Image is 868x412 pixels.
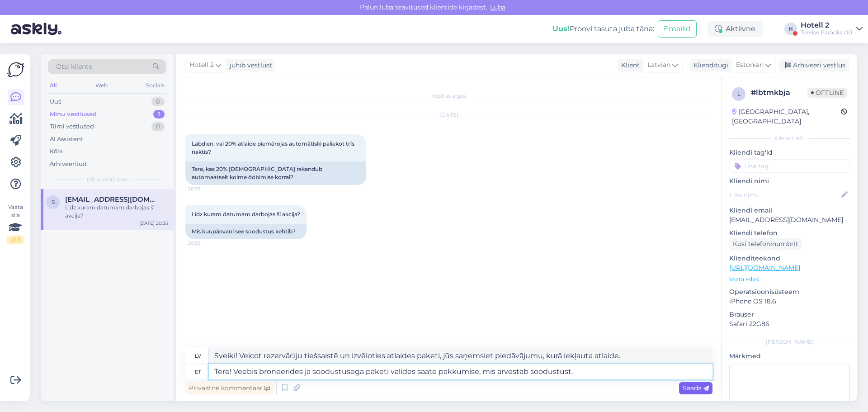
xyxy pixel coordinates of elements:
b: Uus! [552,24,570,33]
span: Hotell 2 [189,60,214,70]
div: [PERSON_NAME] [729,338,850,346]
div: Privaatne kommentaar [185,382,274,394]
div: All [48,80,58,91]
a: Hotell 2Tervise Paradiis OÜ [801,22,863,36]
div: Vaata siia [7,203,24,244]
span: Labdien, vai 20% atlaide piemērojas automātiski paliekot trīs naktis? [192,140,356,155]
div: Klient [618,61,640,70]
div: Aktiivne [708,21,763,37]
div: Arhiveeritud [50,160,87,169]
p: iPhone OS 18.6 [729,297,850,306]
div: Līdz kuram datumam darbojas šī akcija? [65,204,168,220]
p: Vaata edasi ... [729,275,850,284]
div: Klienditugi [690,61,728,70]
p: [EMAIL_ADDRESS][DOMAIN_NAME] [729,215,850,225]
div: 0 [151,122,165,131]
input: Lisa tag [729,159,850,173]
div: Tiimi vestlused [50,122,94,131]
div: # lbtmkbja [751,87,807,98]
div: [DATE] [185,111,712,119]
div: Vestlus algas [185,92,712,100]
div: Mis kuupäevani see soodustus kehtib? [185,224,307,239]
textarea: Sveiki! Veicot rezervāciju tiešsaistē un izvēloties atlaides paketi, jūs saņemsiet piedāvājumu, k... [209,348,712,364]
span: Saada [683,384,709,392]
div: lv [195,348,201,364]
div: Web [94,80,109,91]
div: Proovi tasuta juba täna: [552,24,654,34]
p: Märkmed [729,351,850,361]
span: sanita.pudane@gmail.com [65,195,159,204]
div: 0 / 3 [7,236,24,244]
span: Estonian [736,60,764,70]
p: Kliendi nimi [729,176,850,186]
p: Operatsioonisüsteem [729,287,850,297]
div: Arhiveeri vestlus [779,59,849,71]
div: 0 [151,97,165,106]
span: Otsi kliente [56,62,92,71]
textarea: Tere! Veebis broneerides ja soodustusega paketi valides saate pakkumise, mis arvestab soodustust. [209,364,712,379]
div: et [195,364,201,379]
div: [GEOGRAPHIC_DATA], [GEOGRAPHIC_DATA] [732,107,841,126]
div: Tere, kas 20% [DEMOGRAPHIC_DATA] rakendub automaatselt kolme ööbimise korral? [185,161,366,185]
input: Lisa nimi [730,190,840,200]
div: AI Assistent [50,135,83,144]
div: Küsi telefoninumbrit [729,238,802,250]
span: l [737,90,741,97]
span: Luba [487,3,508,11]
span: Līdz kuram datumam darbojas šī akcija? [192,211,300,218]
div: H [784,23,797,35]
a: [URL][DOMAIN_NAME] [729,264,800,272]
button: Emailid [658,20,697,38]
span: 20:35 [188,185,222,192]
span: Offline [807,88,847,98]
p: Safari 22G86 [729,319,850,329]
p: Brauser [729,310,850,319]
div: Minu vestlused [50,110,97,119]
img: Askly Logo [7,61,24,78]
div: Kõik [50,147,63,156]
span: Minu vestlused [87,175,127,184]
div: Tervise Paradiis OÜ [801,29,853,36]
span: s [52,199,55,205]
div: 1 [153,110,165,119]
div: [DATE] 20:35 [139,220,168,227]
p: Kliendi email [729,206,850,215]
div: Hotell 2 [801,22,853,29]
p: Kliendi tag'id [729,148,850,157]
div: Kliendi info [729,134,850,142]
p: Klienditeekond [729,254,850,263]
div: Socials [144,80,166,91]
span: 20:35 [188,240,222,246]
span: Latvian [647,60,670,70]
div: Uus [50,97,61,106]
div: juhib vestlust [226,61,272,70]
p: Kliendi telefon [729,228,850,238]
